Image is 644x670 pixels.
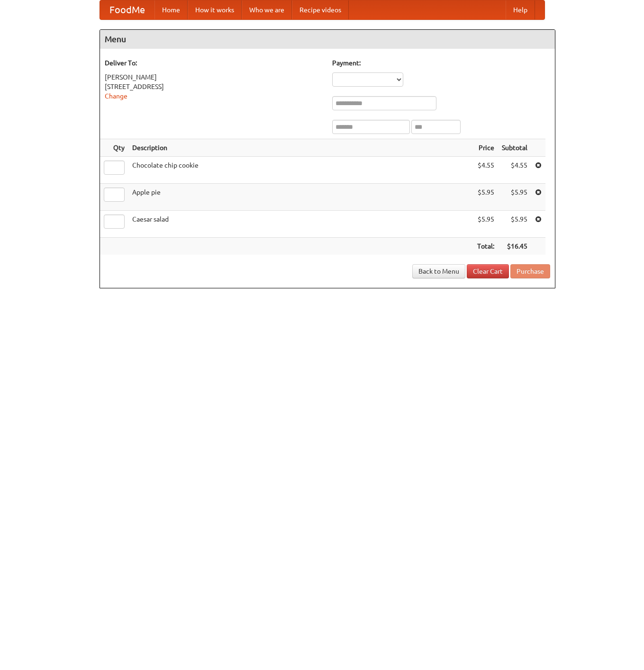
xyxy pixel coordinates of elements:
[105,72,323,82] div: [PERSON_NAME]
[154,0,188,19] a: Home
[473,211,498,238] td: $5.95
[498,211,531,238] td: $5.95
[498,157,531,184] td: $4.55
[473,184,498,211] td: $5.95
[510,264,550,278] button: Purchase
[498,139,531,157] th: Subtotal
[128,211,473,238] td: Caesar salad
[498,184,531,211] td: $5.95
[467,264,509,278] a: Clear Cart
[100,30,555,49] h4: Menu
[128,184,473,211] td: Apple pie
[105,92,127,100] a: Change
[473,238,498,255] th: Total:
[292,0,349,19] a: Recipe videos
[105,58,323,68] h5: Deliver To:
[128,139,473,157] th: Description
[473,139,498,157] th: Price
[100,139,128,157] th: Qty
[100,0,154,19] a: FoodMe
[242,0,292,19] a: Who we are
[332,58,550,68] h5: Payment:
[498,238,531,255] th: $16.45
[412,264,465,278] a: Back to Menu
[105,82,323,91] div: [STREET_ADDRESS]
[506,0,535,19] a: Help
[473,157,498,184] td: $4.55
[128,157,473,184] td: Chocolate chip cookie
[188,0,242,19] a: How it works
